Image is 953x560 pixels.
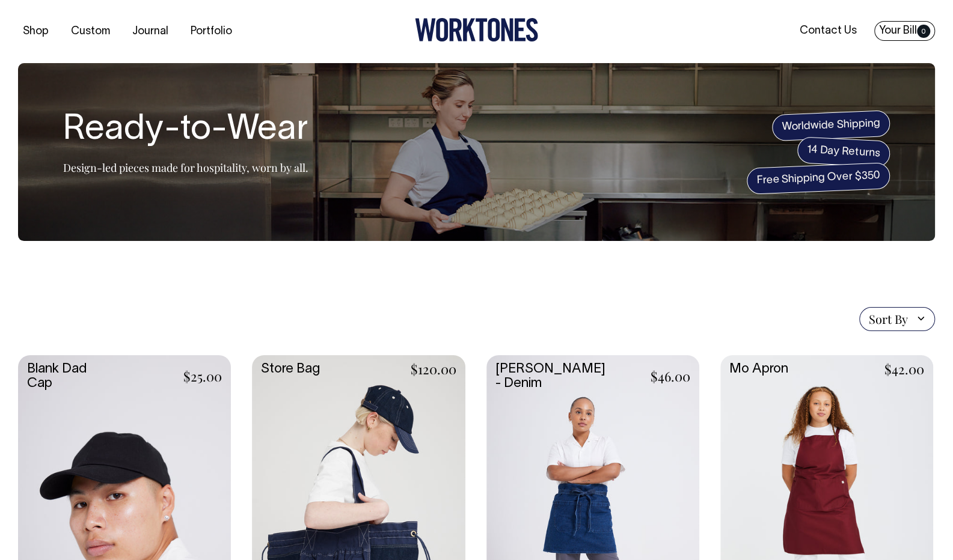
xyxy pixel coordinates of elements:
span: 0 [917,25,930,38]
a: Your Bill0 [874,21,935,41]
a: Portfolio [186,22,237,41]
p: Design-led pieces made for hospitality, worn by all. [63,160,308,175]
span: 14 Day Returns [797,136,890,168]
span: Sort By [869,312,908,326]
a: Journal [127,22,173,41]
span: Free Shipping Over $350 [746,162,890,195]
a: Custom [66,22,115,41]
a: Contact Us [795,21,862,41]
a: Shop [18,22,54,41]
h1: Ready-to-Wear [63,111,308,150]
span: Worldwide Shipping [771,110,890,141]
